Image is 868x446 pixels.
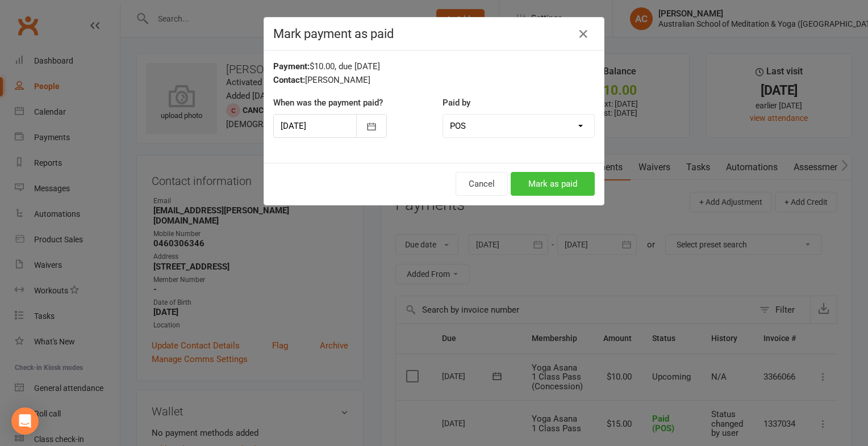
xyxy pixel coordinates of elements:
div: $10.00, due [DATE] [273,60,595,73]
h4: Mark payment as paid [273,27,595,41]
div: [PERSON_NAME] [273,73,595,87]
button: Cancel [456,172,508,196]
label: Paid by [443,96,470,110]
button: Close [574,25,592,43]
button: Mark as paid [511,172,595,196]
strong: Contact: [273,75,305,85]
label: When was the payment paid? [273,96,383,110]
div: Open Intercom Messenger [11,407,39,435]
strong: Payment: [273,61,310,71]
